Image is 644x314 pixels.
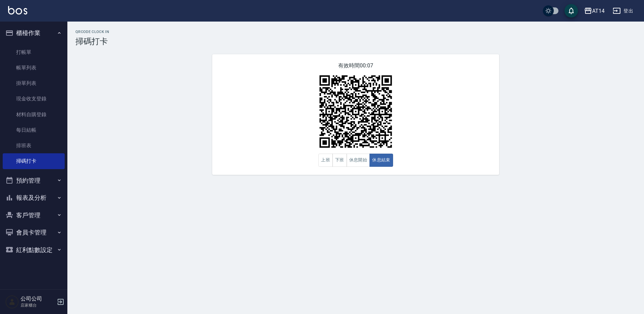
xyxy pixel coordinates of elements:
[3,153,65,169] a: 掃碼打卡
[3,207,65,224] button: 客戶管理
[3,122,65,138] a: 每日結帳
[21,302,55,308] p: 店家櫃台
[565,4,578,18] button: save
[610,5,636,17] button: 登出
[3,107,65,122] a: 材料自購登錄
[3,24,65,42] button: 櫃檯作業
[592,7,605,15] div: AT14
[212,54,499,175] div: 有效時間 00:07
[3,189,65,207] button: 報表及分析
[3,138,65,153] a: 排班表
[21,295,55,302] h5: 公司公司
[3,224,65,241] button: 會員卡管理
[369,154,393,167] button: 休息結束
[347,154,370,167] button: 休息開始
[3,172,65,189] button: 預約管理
[581,4,607,18] button: AT14
[75,30,636,34] h2: QRcode Clock In
[3,91,65,106] a: 現金收支登錄
[75,37,636,46] h3: 掃碼打卡
[5,295,19,309] img: Person
[3,75,65,91] a: 掛單列表
[3,60,65,75] a: 帳單列表
[3,44,65,60] a: 打帳單
[318,154,333,167] button: 上班
[8,6,27,14] img: Logo
[3,241,65,259] button: 紅利點數設定
[332,154,347,167] button: 下班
